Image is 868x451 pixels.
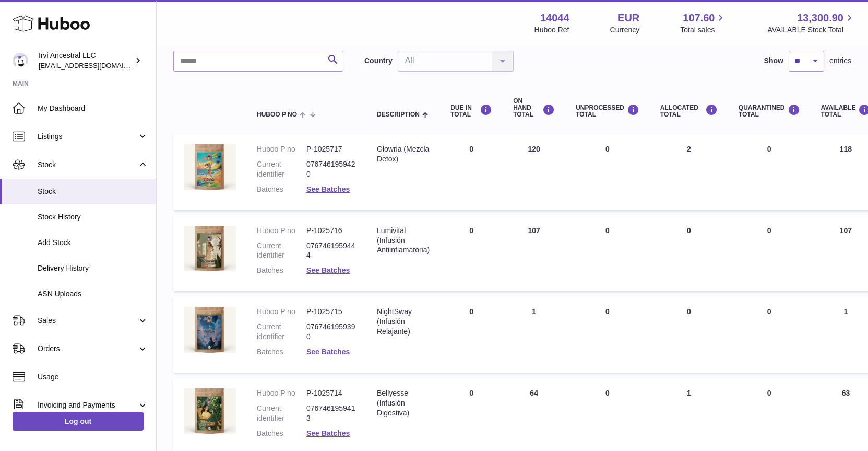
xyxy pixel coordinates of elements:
dt: Batches [257,429,306,438]
dd: P-1025717 [306,144,356,154]
span: Huboo P no [257,111,297,118]
td: 0 [565,215,650,292]
span: Stock [38,187,148,196]
div: Currency [610,25,640,35]
a: See Batches [306,348,350,356]
span: 0 [767,307,771,316]
span: Stock History [38,212,148,222]
img: product image [184,226,236,271]
div: Irvi Ancestral LLC [39,51,133,71]
div: Huboo Ref [534,25,569,35]
td: 0 [440,215,503,292]
img: product image [184,307,236,352]
td: 0 [565,296,650,373]
dt: Huboo P no [257,388,306,398]
div: QUARANTINED Total [739,104,800,118]
dt: Huboo P no [257,144,306,154]
span: 13,300.90 [797,11,843,25]
span: AVAILABLE Stock Total [767,25,855,35]
span: 0 [767,145,771,153]
td: 2 [650,134,728,210]
strong: 14044 [540,11,569,25]
td: 107 [503,215,565,292]
dd: P-1025716 [306,226,356,236]
td: 0 [650,215,728,292]
span: My Dashboard [38,103,148,113]
td: 0 [650,296,728,373]
div: Lumivital (Infusión Antiinflamatoria) [377,226,430,256]
div: ALLOCATED Total [660,104,718,118]
div: DUE IN TOTAL [450,104,492,118]
div: Glowria (Mezcla Detox) [377,144,430,164]
img: product image [184,388,236,434]
span: Sales [38,316,137,326]
img: product image [184,144,236,190]
div: Bellyesse (Infusión Digestiva) [377,388,430,418]
td: 0 [565,134,650,210]
span: [EMAIL_ADDRESS][DOMAIN_NAME] [39,61,153,70]
span: 0 [767,389,771,397]
dt: Batches [257,347,306,357]
span: Stock [38,160,137,170]
dd: P-1025715 [306,307,356,317]
span: entries [829,56,851,66]
strong: EUR [617,11,639,25]
span: Delivery History [38,263,148,273]
div: NightSway (Infusión Relajante) [377,307,430,337]
a: See Batches [306,185,350,193]
dd: 0767461959444 [306,241,356,261]
a: 13,300.90 AVAILABLE Stock Total [767,11,855,35]
a: 107.60 Total sales [680,11,727,35]
dt: Current identifier [257,241,306,261]
dd: P-1025714 [306,388,356,398]
td: 1 [503,296,565,373]
td: 0 [440,296,503,373]
span: 107.60 [683,11,715,25]
dt: Huboo P no [257,226,306,236]
img: irviancestral@gmail.com [13,53,28,68]
span: Total sales [680,25,727,35]
dt: Batches [257,265,306,275]
a: See Batches [306,429,350,437]
dt: Huboo P no [257,307,306,317]
dd: 0767461959413 [306,403,356,423]
dt: Current identifier [257,322,306,342]
td: 120 [503,134,565,210]
span: ASN Uploads [38,289,148,299]
dd: 0767461959420 [306,159,356,179]
span: Invoicing and Payments [38,400,137,410]
label: Country [364,56,393,66]
span: Listings [38,132,137,142]
span: 0 [767,226,771,235]
a: See Batches [306,266,350,274]
dt: Batches [257,184,306,194]
dd: 0767461959390 [306,322,356,342]
span: Orders [38,344,137,354]
label: Show [764,56,783,66]
span: Description [377,111,420,118]
dt: Current identifier [257,403,306,423]
div: UNPROCESSED Total [576,104,639,118]
span: Usage [38,372,148,382]
dt: Current identifier [257,159,306,179]
div: ON HAND Total [513,98,555,119]
a: Log out [13,412,144,431]
td: 0 [440,134,503,210]
span: Add Stock [38,238,148,248]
